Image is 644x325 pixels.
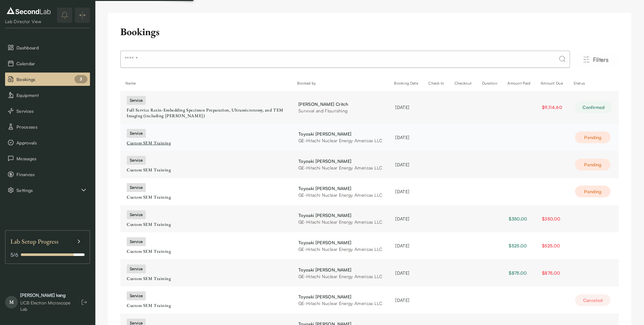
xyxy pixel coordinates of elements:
span: Bookings [16,76,87,83]
a: serviceFull Service Resin-Embedding Specimen Preparation, Ultramicrotomy, and TEM Imaging (includ... [127,96,285,118]
span: M [5,296,18,309]
div: [DATE] [395,215,417,222]
span: $875.00 [509,270,527,276]
div: [DATE] [395,188,417,195]
div: GE-Hitachi Nuclear Energy Americas LLC [298,137,383,144]
button: Settings [5,183,90,197]
div: Pending [575,159,610,170]
li: Bookings [5,73,90,86]
div: Custom SEM Training [127,167,285,173]
div: service [127,291,146,300]
div: Toyoaki [PERSON_NAME] [298,239,383,246]
div: GE-Hitachi Nuclear Energy Americas LLC [298,246,383,252]
div: Toyoaki [PERSON_NAME] [298,185,383,192]
h2: Bookings [120,25,160,38]
span: $525.00 [542,243,560,248]
div: GE-Hitachi Nuclear Energy Americas LLC [298,219,383,225]
button: Bookings 3 pending [5,73,90,86]
span: Dashboard [16,44,87,51]
th: Amount Paid [502,76,536,91]
a: serviceCustom SEM Training [127,183,285,200]
th: Status [569,76,619,91]
div: service [127,129,146,138]
a: serviceCustom SEM Training [127,129,285,146]
div: GE-Hitachi Nuclear Energy Americas LLC [298,273,383,280]
div: [DATE] [395,242,417,249]
span: $875.00 [542,270,560,276]
div: Toyoaki [PERSON_NAME] [298,293,383,300]
div: service [127,156,146,165]
button: Calendar [5,57,90,70]
th: Duration [477,76,502,91]
a: serviceCustom SEM Training [127,156,285,173]
div: service [127,264,146,273]
a: serviceCustom SEM Training [127,210,285,227]
div: [DATE] [395,134,417,141]
button: Finances [5,168,90,181]
button: Processes [5,120,90,133]
span: Processes [16,124,87,130]
span: Calendar [16,60,87,67]
div: [PERSON_NAME] kang [20,292,72,298]
span: Finances [16,171,87,178]
span: 5 / 6 [10,251,18,258]
div: service [127,183,146,192]
button: Expand/Collapse sidebar [75,8,90,23]
div: GE-Hitachi Nuclear Energy Americas LLC [298,164,383,171]
div: [DATE] [395,161,417,168]
button: Approvals [5,136,90,149]
div: Custom SEM Training [127,276,285,282]
div: Pending [575,131,610,143]
span: $350.00 [509,216,527,221]
div: [DATE] [395,270,417,276]
th: Name [120,76,292,91]
th: Booking Date [389,76,423,91]
span: Services [16,108,87,114]
button: Dashboard [5,41,90,54]
div: Custom SEM Training [127,303,285,309]
div: Toyoaki [PERSON_NAME] [298,158,383,164]
th: Booked by [292,76,389,91]
div: Toyoaki [PERSON_NAME] [298,266,383,273]
div: service [127,210,146,219]
div: Pending [575,186,610,197]
div: Custom SEM Training [127,140,285,146]
button: Services [5,104,90,118]
span: $525.00 [509,243,527,248]
div: Toyoaki [PERSON_NAME] [298,212,383,219]
div: service [127,96,146,105]
div: Settings sub items [5,183,90,197]
span: $350.00 [542,216,560,221]
div: UCB Electron Microscope Lab [20,300,72,312]
span: Lab Setup Progress [10,236,59,247]
div: [PERSON_NAME] Critch [298,101,383,107]
button: Messages [5,152,90,165]
button: Equipment [5,88,90,102]
div: [DATE] [395,297,417,303]
span: $9,114.60 [542,105,562,110]
div: Lab Director View [5,18,52,25]
button: Filters [572,53,619,67]
a: serviceCustom SEM Training [127,237,285,254]
th: Check-In [423,76,450,91]
div: Custom SEM Training [127,194,285,200]
th: Checkout [450,76,477,91]
a: serviceCustom SEM Training [127,264,285,282]
th: Amount Due [536,76,569,91]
